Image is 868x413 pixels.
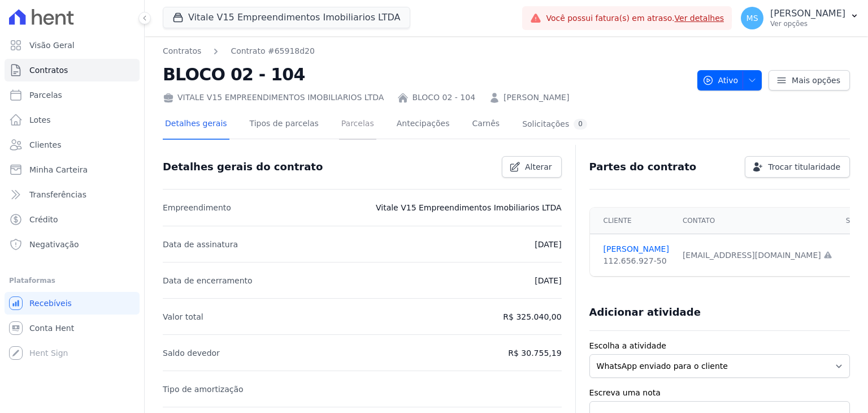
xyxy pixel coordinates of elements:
[163,201,231,214] p: Empreendimento
[29,64,68,76] span: Contratos
[522,119,587,130] div: Solicitações
[770,8,845,19] p: [PERSON_NAME]
[29,214,58,225] span: Crédito
[163,7,410,28] button: Vitale V15 Empreendimentos Imobiliarios LTDA
[5,317,140,339] a: Conta Hent
[5,233,140,256] a: Negativação
[163,238,238,251] p: Data de assinatura
[376,201,562,214] p: Vitale V15 Empreendimentos Imobiliarios LTDA
[163,160,323,174] h3: Detalhes gerais do contrato
[412,92,475,104] a: BLOCO 02 - 104
[676,208,839,234] th: Contato
[589,340,850,352] label: Escolha a atividade
[745,156,850,178] a: Trocar titularidade
[535,238,561,251] p: [DATE]
[163,45,201,57] a: Contratos
[574,119,587,130] div: 0
[248,110,321,140] a: Tipos de parcelas
[5,34,140,57] a: Visão Geral
[5,292,140,315] a: Recebíveis
[163,310,203,324] p: Valor total
[29,298,72,309] span: Recebíveis
[747,14,758,22] span: MS
[394,110,452,140] a: Antecipações
[29,114,51,126] span: Lotes
[470,110,502,140] a: Carnês
[163,45,315,57] nav: Breadcrumb
[768,161,840,173] span: Trocar titularidade
[9,274,135,287] div: Plataformas
[675,14,724,23] a: Ver detalhes
[520,110,589,140] a: Solicitações0
[589,387,850,399] label: Escreva uma nota
[525,161,552,173] span: Alterar
[5,158,140,181] a: Minha Carteira
[29,239,79,250] span: Negativação
[792,75,840,86] span: Mais opções
[29,189,86,200] span: Transferências
[163,45,688,57] nav: Breadcrumb
[589,306,701,319] h3: Adicionar atividade
[231,45,315,57] a: Contrato #65918d20
[589,160,697,174] h3: Partes do contrato
[163,274,253,287] p: Data de encerramento
[5,183,140,206] a: Transferências
[546,12,724,24] span: Você possui fatura(s) em atraso.
[5,134,140,156] a: Clientes
[163,346,220,360] p: Saldo devedor
[5,208,140,231] a: Crédito
[163,92,384,104] div: VITALE V15 EMPREENDIMENTOS IMOBILIARIOS LTDA
[29,322,74,334] span: Conta Hent
[163,382,244,396] p: Tipo de amortização
[504,92,569,104] a: [PERSON_NAME]
[732,2,868,34] button: MS [PERSON_NAME] Ver opções
[683,249,832,261] div: [EMAIL_ADDRESS][DOMAIN_NAME]
[29,40,75,51] span: Visão Geral
[604,255,669,267] div: 112.656.927-50
[697,70,762,91] button: Ativo
[702,70,739,91] span: Ativo
[770,19,845,28] p: Ver opções
[339,110,376,140] a: Parcelas
[590,208,676,234] th: Cliente
[5,59,140,81] a: Contratos
[769,70,850,91] a: Mais opções
[163,62,688,87] h2: BLOCO 02 - 104
[502,156,562,178] a: Alterar
[29,164,88,175] span: Minha Carteira
[29,139,61,150] span: Clientes
[503,310,561,324] p: R$ 325.040,00
[5,109,140,131] a: Lotes
[604,243,669,255] a: [PERSON_NAME]
[508,346,561,360] p: R$ 30.755,19
[535,274,561,287] p: [DATE]
[163,110,229,140] a: Detalhes gerais
[29,89,62,101] span: Parcelas
[5,84,140,106] a: Parcelas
